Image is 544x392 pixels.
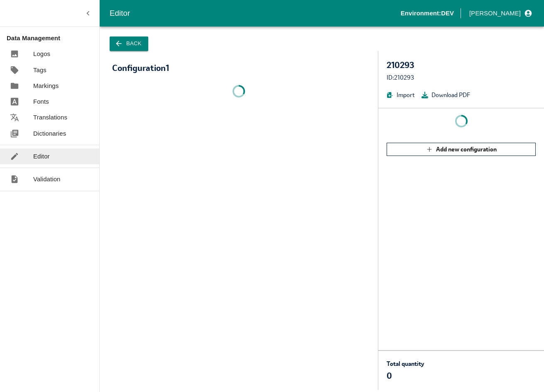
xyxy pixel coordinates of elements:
[387,90,415,100] button: Import
[33,113,67,122] p: Translations
[421,90,470,100] button: Download PDF
[387,359,424,368] p: Total quantity
[33,81,59,90] p: Markings
[466,6,534,20] button: profile
[387,59,536,71] div: 210293
[33,152,50,161] p: Editor
[110,37,148,51] button: Back
[33,129,66,138] p: Dictionaries
[110,7,401,19] div: Editor
[33,66,47,75] p: Tags
[401,9,454,18] p: Environment: DEV
[33,97,49,106] p: Fonts
[469,9,521,18] p: [PERSON_NAME]
[387,73,536,82] div: ID: 210293
[387,370,424,382] p: 0
[112,63,169,73] div: Configuration 1
[33,49,50,58] p: Logos
[7,34,99,43] p: Data Management
[33,175,61,184] p: Validation
[387,143,536,156] button: Add new configuration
